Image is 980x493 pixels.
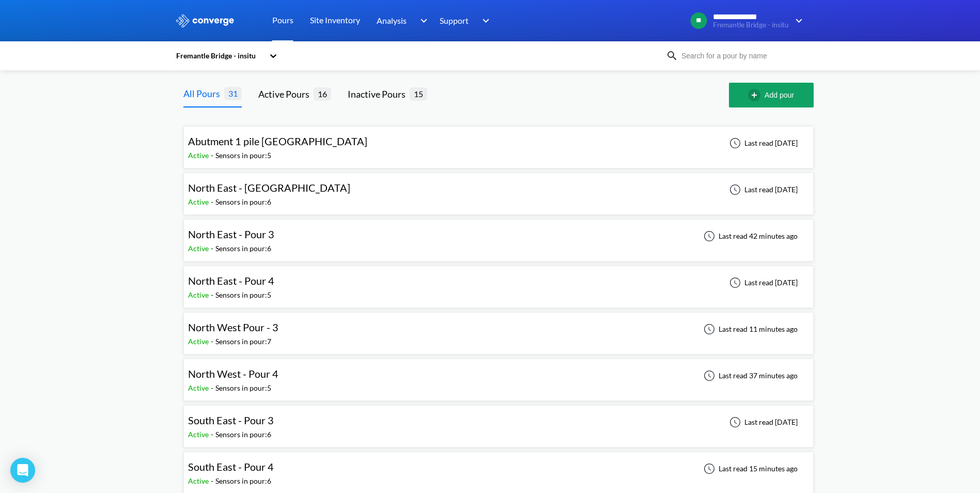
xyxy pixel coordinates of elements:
[183,86,224,101] div: All Pours
[698,369,801,382] div: Last read 37 minutes ago
[215,289,271,301] div: Sensors in pour: 5
[183,464,814,472] a: South East - Pour 4Active-Sensors in pour:6Last read 15 minutes ago
[413,14,430,27] img: downArrow.svg
[698,230,801,242] div: Last read 42 minutes ago
[258,87,314,101] div: Active Pours
[183,231,814,240] a: North East - Pour 3Active-Sensors in pour:6Last read 42 minutes ago
[724,416,801,428] div: Last read [DATE]
[188,151,211,160] span: Active
[183,371,814,379] a: North West - Pour 4Active-Sensors in pour:5Last read 37 minutes ago
[188,290,211,299] span: Active
[348,87,410,101] div: Inactive Pours
[729,83,814,107] button: Add pour
[175,14,235,27] img: logo_ewhite.svg
[224,87,242,100] span: 31
[188,197,211,206] span: Active
[211,244,215,253] span: -
[410,87,427,100] span: 15
[183,278,814,286] a: North East - Pour 4Active-Sensors in pour:5Last read [DATE]
[215,429,271,440] div: Sensors in pour: 6
[215,336,271,347] div: Sensors in pour: 7
[377,14,407,27] span: Analysis
[10,458,35,483] div: Open Intercom Messenger
[188,244,211,253] span: Active
[698,463,801,475] div: Last read 15 minutes ago
[188,181,350,194] span: North East - [GEOGRAPHIC_DATA]
[211,151,215,160] span: -
[188,460,274,473] span: South East - Pour 4
[188,135,367,147] span: Abutment 1 pile [GEOGRAPHIC_DATA]
[476,14,492,27] img: downArrow.svg
[211,430,215,439] span: -
[183,184,814,193] a: North East - [GEOGRAPHIC_DATA]Active-Sensors in pour:6Last read [DATE]
[215,150,271,161] div: Sensors in pour: 5
[666,50,678,62] img: icon-search.svg
[440,14,469,27] span: Support
[215,243,271,254] div: Sensors in pour: 6
[183,138,814,147] a: Abutment 1 pile [GEOGRAPHIC_DATA]Active-Sensors in pour:5Last read [DATE]
[183,324,814,333] a: North West Pour - 3Active-Sensors in pour:7Last read 11 minutes ago
[215,196,271,208] div: Sensors in pour: 6
[211,476,215,485] span: -
[215,382,271,394] div: Sensors in pour: 5
[188,274,274,287] span: North East - Pour 4
[215,475,271,487] div: Sensors in pour: 6
[188,383,211,392] span: Active
[188,321,278,333] span: North West Pour - 3
[713,21,789,29] span: Fremantle Bridge - insitu
[183,417,814,426] a: South East - Pour 3Active-Sensors in pour:6Last read [DATE]
[211,383,215,392] span: -
[748,89,765,101] img: add-circle-outline.svg
[698,323,801,335] div: Last read 11 minutes ago
[188,228,274,240] span: North East - Pour 3
[314,87,331,100] span: 16
[188,414,274,426] span: South East - Pour 3
[211,197,215,206] span: -
[211,337,215,346] span: -
[188,367,278,380] span: North West - Pour 4
[188,476,211,485] span: Active
[188,430,211,439] span: Active
[789,14,805,27] img: downArrow.svg
[678,50,803,61] input: Search for a pour by name
[175,50,264,61] div: Fremantle Bridge - insitu
[211,290,215,299] span: -
[724,183,801,196] div: Last read [DATE]
[724,276,801,289] div: Last read [DATE]
[724,137,801,149] div: Last read [DATE]
[188,337,211,346] span: Active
